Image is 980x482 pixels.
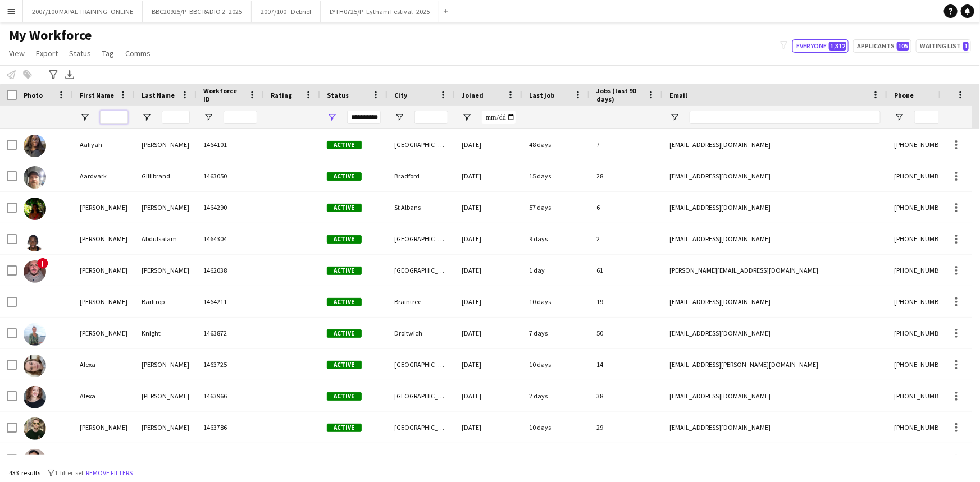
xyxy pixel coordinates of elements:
div: [GEOGRAPHIC_DATA] [388,349,455,380]
input: First Name Filter Input [100,111,128,124]
div: 10 days [522,412,590,443]
div: [GEOGRAPHIC_DATA] [388,129,455,160]
div: [DATE] [455,129,522,160]
div: 1462038 [197,255,264,286]
input: City Filter Input [414,111,448,124]
div: [PERSON_NAME] [135,443,197,474]
div: 1 day [522,255,590,286]
div: [PERSON_NAME] [135,412,197,443]
div: [DATE] [455,160,522,191]
div: 0 [590,443,663,474]
div: 1464211 [197,286,264,317]
div: Gillibrand [135,160,197,191]
div: Alexa [73,349,135,380]
button: Open Filter Menu [142,112,152,122]
span: Status [69,48,91,58]
span: Active [327,298,362,306]
div: [EMAIL_ADDRESS][PERSON_NAME][DOMAIN_NAME] [663,349,887,380]
div: 1464304 [197,223,264,254]
button: Everyone1,312 [792,39,849,53]
img: Alexander Barnes-Ross [24,417,46,440]
div: 15 days [522,160,590,191]
div: [PERSON_NAME] [135,192,197,223]
div: [EMAIL_ADDRESS][DOMAIN_NAME] [663,318,887,348]
span: Active [327,361,362,369]
button: Open Filter Menu [669,112,680,122]
span: Active [327,204,362,212]
div: 9 days [522,223,590,254]
span: Phone [894,91,914,99]
div: 1463966 [197,380,264,411]
div: 7 [590,129,663,160]
span: Jobs (last 90 days) [596,86,642,103]
input: Email Filter Input [690,111,881,124]
div: [PERSON_NAME] [135,349,197,380]
img: Alexa Clark [24,386,46,408]
div: [DATE] [455,412,522,443]
span: 1 [963,42,969,51]
button: Remove filters [84,467,135,479]
span: ! [37,258,48,269]
app-action-btn: Advanced filters [47,68,60,81]
div: Abdulsalam [135,223,197,254]
div: [PERSON_NAME][EMAIL_ADDRESS][DOMAIN_NAME] [663,255,887,286]
span: 105 [897,42,909,51]
img: Aimee Knight [24,323,46,346]
div: [EMAIL_ADDRESS][DOMAIN_NAME] [663,160,887,191]
div: 10 days [522,286,590,317]
app-action-btn: Export XLSX [63,68,76,81]
button: Open Filter Menu [462,112,472,122]
div: [DATE] [455,349,522,380]
div: [EMAIL_ADDRESS][DOMAIN_NAME] [663,129,887,160]
img: Aaliyah Nwoke [24,135,46,157]
img: Alexa Cassell [24,355,46,377]
img: Adam Abdulsalam [24,229,46,251]
div: 6 [590,192,663,223]
div: Aardvark [73,160,135,191]
div: [EMAIL_ADDRESS][DOMAIN_NAME] [663,192,887,223]
span: Status [327,91,349,99]
button: Open Filter Menu [894,112,904,122]
span: Tag [102,48,114,58]
span: Active [327,141,362,149]
img: Adrian Quigley [24,260,46,283]
span: City [394,91,407,99]
div: 1463050 [197,160,264,191]
div: [PERSON_NAME] [135,255,197,286]
button: Open Filter Menu [80,112,90,122]
div: Aaliyah [73,129,135,160]
div: [PERSON_NAME] [73,318,135,348]
div: [DATE] [455,255,522,286]
span: First Name [80,91,114,99]
input: Joined Filter Input [482,111,516,124]
button: 2007/100 MAPAL TRAINING- ONLINE [23,1,143,22]
button: Open Filter Menu [203,112,213,122]
div: 1463725 [197,349,264,380]
button: 2007/100 - Debrief [252,1,321,22]
span: Active [327,329,362,338]
div: 61 [590,255,663,286]
div: Knight [135,318,197,348]
input: Last Name Filter Input [162,111,190,124]
div: [DATE] [455,318,522,348]
div: 10 days [522,349,590,380]
div: 48 days [522,129,590,160]
span: Active [327,392,362,401]
div: [PERSON_NAME] [73,286,135,317]
div: [PERSON_NAME] [73,223,135,254]
div: [EMAIL_ADDRESS][DOMAIN_NAME] [663,286,887,317]
a: Tag [98,46,118,61]
img: Alexander Jethwa [24,449,46,471]
span: Photo [24,91,43,99]
img: Aimee Barltrop [24,292,46,314]
div: 2 days [522,380,590,411]
div: [GEOGRAPHIC_DATA] [388,443,455,474]
span: 1 filter set [54,469,84,477]
div: 1463786 [197,412,264,443]
div: 7 days [522,318,590,348]
div: [EMAIL_ADDRESS][DOMAIN_NAME] [663,412,887,443]
button: LYTH0725/P- Lytham Festival- 2025 [321,1,439,22]
span: Active [327,267,362,275]
div: 57 days [522,192,590,223]
span: Active [327,235,362,244]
